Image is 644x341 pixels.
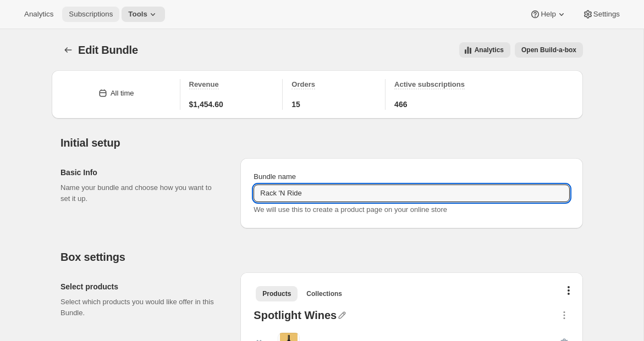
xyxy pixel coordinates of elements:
span: Open Build-a-box [521,46,576,54]
button: Settings [576,7,626,22]
span: $1,454.60 [189,99,223,110]
div: All time [111,88,134,99]
span: Edit Bundle [78,44,138,56]
button: Subscriptions [62,7,119,22]
button: Tools [122,7,165,22]
span: Bundle name [254,172,296,181]
p: Select which products you would like offer in this Bundle. [60,297,223,318]
span: 15 [291,99,300,110]
span: Revenue [189,80,219,88]
button: Bundles [60,42,76,58]
button: View links to open the build-a-box on the online store [515,42,583,58]
button: Analytics [18,7,60,22]
span: Subscriptions [69,10,113,19]
span: We will use this to create a product page on your online store [254,205,447,214]
span: Help [541,10,555,19]
h2: Initial setup [60,136,583,149]
span: Settings [593,10,620,19]
span: Collections [306,289,342,298]
div: Spotlight Wines [254,310,337,324]
span: 466 [394,99,407,110]
span: Products [262,289,291,298]
h2: Basic Info [60,167,223,178]
p: Name your bundle and choose how you want to set it up. [60,182,223,204]
button: Help [523,7,573,22]
span: Analytics [24,10,53,19]
span: Orders [291,80,315,88]
h2: Select products [60,281,223,292]
span: Tools [128,10,147,19]
span: Active subscriptions [394,80,465,88]
h2: Box settings [60,250,583,264]
input: ie. Smoothie box [254,185,570,202]
button: View all analytics related to this specific bundles, within certain timeframes [459,42,510,58]
span: Analytics [475,46,504,54]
